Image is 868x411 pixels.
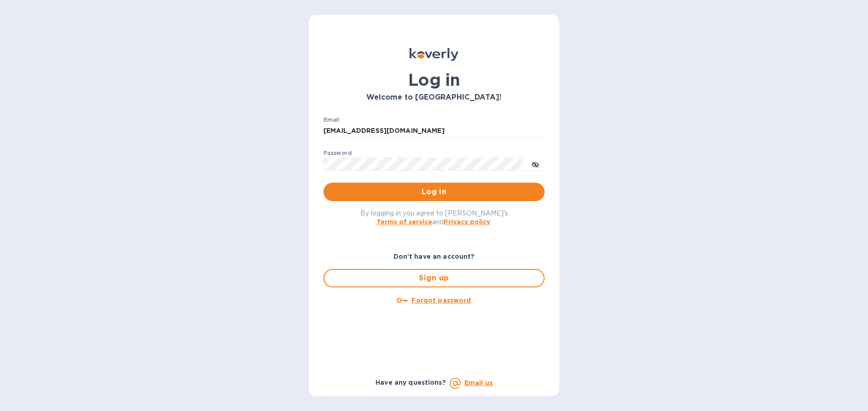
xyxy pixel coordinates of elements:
u: Forgot password [411,297,471,304]
input: Enter email address [323,124,545,138]
b: Have any questions? [375,379,446,386]
span: Log in [331,186,537,197]
label: Email [323,117,340,123]
button: Log in [323,183,545,201]
a: Privacy policy [444,218,490,226]
button: Sign up [323,269,545,287]
button: toggle password visibility [526,155,545,173]
h3: Welcome to [GEOGRAPHIC_DATA]! [323,93,545,102]
b: Don't have an account? [393,253,475,260]
h1: Log in [323,70,545,89]
a: Email us [464,379,493,387]
a: Terms of service [376,218,432,226]
img: Koverly [410,48,458,61]
span: By logging in you agree to [PERSON_NAME]'s and . [360,209,508,226]
span: Sign up [332,273,536,284]
label: Password [323,150,352,156]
